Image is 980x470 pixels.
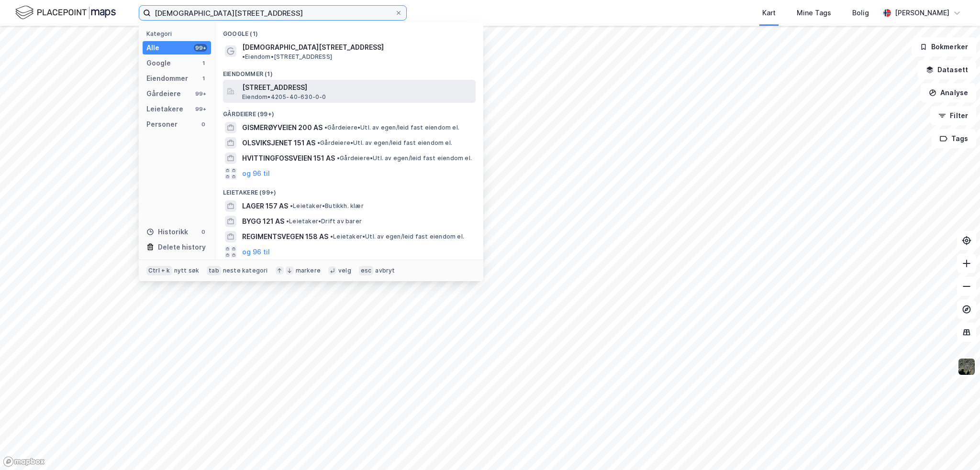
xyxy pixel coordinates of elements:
[852,7,869,19] div: Bolig
[918,60,976,79] button: Datasett
[242,137,315,149] span: OLSVIKSJENET 151 AS
[215,181,483,198] div: Leietakere (99+)
[895,7,949,19] div: [PERSON_NAME]
[215,22,483,40] div: Google (1)
[330,233,464,240] span: Leietaker • Utl. av egen/leid fast eiendom el.
[200,75,207,82] div: 1
[242,153,335,164] span: HVITTINGFOSSVEIEN 151 AS
[762,7,776,19] div: Kart
[286,218,289,225] span: •
[932,424,980,470] iframe: Chat Widget
[146,266,172,275] div: Ctrl + k
[3,456,45,467] a: Mapbox homepage
[146,57,171,69] div: Google
[174,267,200,274] div: nytt søk
[797,7,831,19] div: Mine Tags
[200,228,207,236] div: 0
[286,218,362,225] span: Leietaker • Drift av barer
[146,226,188,238] div: Historikk
[337,154,472,162] span: Gårdeiere • Utl. av egen/leid fast eiendom el.
[324,124,327,131] span: •
[242,246,270,258] button: og 96 til
[15,4,116,21] img: logo.f888ab2527a4732fd821a326f86c7f29.svg
[194,44,207,52] div: 99+
[337,154,340,162] span: •
[290,202,364,210] span: Leietaker • Butikkh. klær
[290,202,293,209] span: •
[146,119,178,130] div: Personer
[296,267,321,274] div: markere
[921,83,976,102] button: Analyse
[242,53,245,60] span: •
[317,139,320,146] span: •
[194,90,207,98] div: 99+
[146,103,183,115] div: Leietakere
[158,241,206,253] div: Delete history
[242,231,328,242] span: REGIMENTSVEGEN 158 AS
[338,267,351,274] div: velg
[146,88,181,99] div: Gårdeiere
[151,6,395,20] input: Søk på adresse, matrikkel, gårdeiere, leietakere eller personer
[330,233,333,240] span: •
[930,106,976,125] button: Filter
[223,267,268,274] div: neste kategori
[324,124,459,131] span: Gårdeiere • Utl. av egen/leid fast eiendom el.
[242,200,288,212] span: LAGER 157 AS
[215,103,483,120] div: Gårdeiere (99+)
[375,267,395,274] div: avbryt
[242,122,323,133] span: GISMERØYVEIEN 200 AS
[932,424,980,470] div: Kontrollprogram for chat
[242,82,472,93] span: [STREET_ADDRESS]
[146,73,188,84] div: Eiendommer
[146,30,211,37] div: Kategori
[242,42,384,53] span: [DEMOGRAPHIC_DATA][STREET_ADDRESS]
[242,168,270,179] button: og 96 til
[200,120,207,128] div: 0
[242,53,332,61] span: Eiendom • [STREET_ADDRESS]
[317,139,452,147] span: Gårdeiere • Utl. av egen/leid fast eiendom el.
[958,358,976,376] img: 9k=
[359,266,374,275] div: esc
[194,105,207,113] div: 99+
[242,216,284,227] span: BYGG 121 AS
[932,129,976,148] button: Tags
[207,266,221,275] div: tab
[912,37,976,56] button: Bokmerker
[200,59,207,67] div: 1
[146,42,159,54] div: Alle
[242,93,326,101] span: Eiendom • 4205-40-630-0-0
[215,63,483,80] div: Eiendommer (1)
